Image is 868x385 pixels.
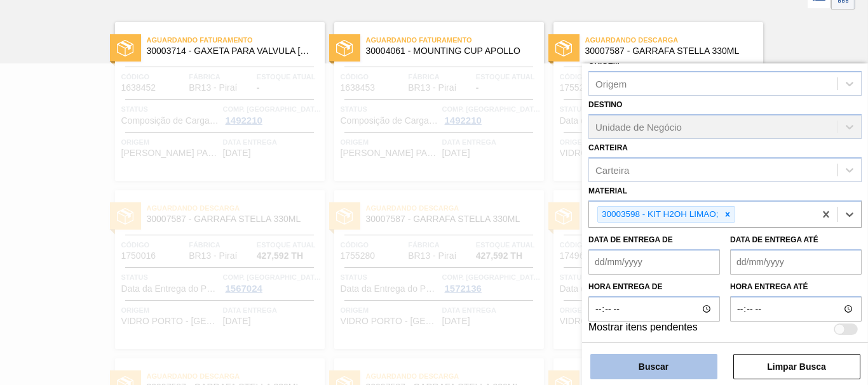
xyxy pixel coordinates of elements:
[730,278,862,296] label: Hora entrega até
[595,164,629,175] div: Carteira
[598,207,721,223] div: 30003598 - KIT H2OH LIMAO;
[105,22,325,181] a: statusAguardando Faturamento30003714 - GAXETA PARA VALVULA [PERSON_NAME]Código1638452FábricaBR13 ...
[730,249,862,275] input: dd/mm/yyyy
[588,100,622,109] label: Destino
[147,34,325,46] span: Aguardando Faturamento
[595,79,627,89] div: Origem
[336,40,353,56] img: status
[366,34,544,46] span: Aguardando Faturamento
[366,46,534,56] span: 30004061 - MOUNTING CUP APOLLO
[588,278,720,296] label: Hora entrega de
[730,235,818,244] label: Data de Entrega até
[147,46,315,56] span: 30003714 - GAXETA PARA VALVULA COSTER
[544,22,763,181] a: statusAguardando Descarga30007587 - GARRAFA STELLA 330MLCódigo1755278FábricaBR13 - PiraíEstoque a...
[588,249,720,275] input: dd/mm/yyyy
[117,40,133,56] img: status
[588,235,673,244] label: Data de Entrega de
[325,22,544,181] a: statusAguardando Faturamento30004061 - MOUNTING CUP APOLLOCódigo1638453FábricaBR13 - PiraíEstoque...
[585,34,763,46] span: Aguardando Descarga
[585,46,753,56] span: 30007587 - GARRAFA STELLA 330ML
[588,186,627,195] label: Material
[555,40,572,56] img: status
[588,143,628,152] label: Carteira
[588,322,698,337] label: Mostrar itens pendentes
